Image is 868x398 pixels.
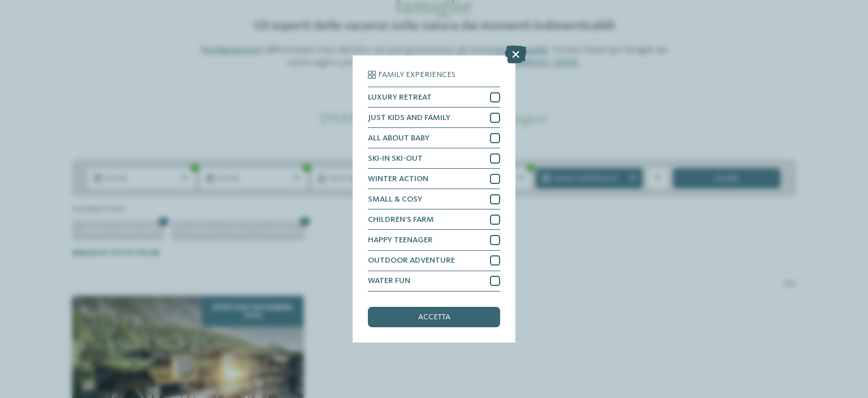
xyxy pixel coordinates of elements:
[368,175,428,183] span: WINTER ACTION
[368,155,423,162] span: SKI-IN SKI-OUT
[418,313,450,321] span: accetta
[368,114,450,122] span: JUST KIDS AND FAMILY
[368,195,422,203] span: SMALL & COSY
[368,236,433,244] span: HAPPY TEENAGER
[368,216,434,224] span: CHILDREN’S FARM
[378,71,455,79] span: Family Experiences
[368,134,429,142] span: ALL ABOUT BABY
[368,256,455,264] span: OUTDOOR ADVENTURE
[368,277,410,285] span: WATER FUN
[368,93,432,101] span: LUXURY RETREAT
